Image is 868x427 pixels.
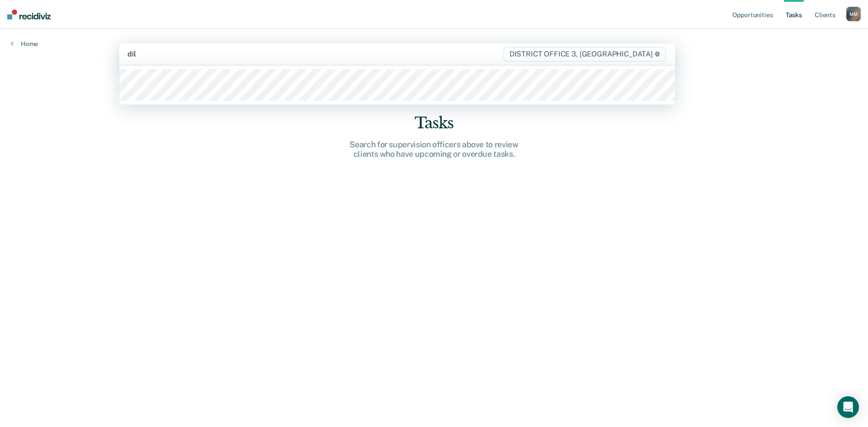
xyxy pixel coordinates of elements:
[837,396,859,418] div: Open Intercom Messenger
[846,7,861,21] button: MM
[289,140,579,159] div: Search for supervision officers above to review clients who have upcoming or overdue tasks.
[11,40,38,48] a: Home
[846,7,861,21] div: M M
[504,47,666,61] span: DISTRICT OFFICE 3, [GEOGRAPHIC_DATA]
[289,114,579,132] div: Tasks
[7,9,51,19] img: Recidiviz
